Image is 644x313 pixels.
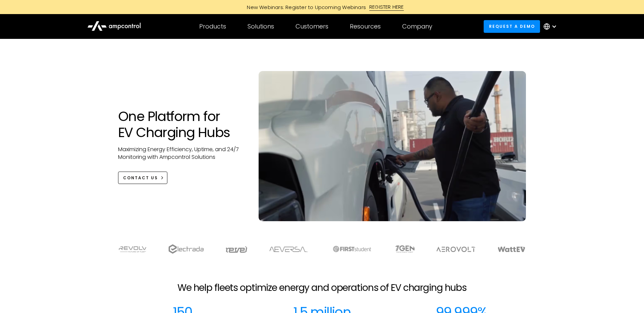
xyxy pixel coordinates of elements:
a: New Webinars: Register to Upcoming WebinarsREGISTER HERE [171,3,473,11]
div: Resources [350,23,381,30]
img: Aerovolt Logo [436,247,476,252]
div: Customers [296,23,328,30]
div: Solutions [248,23,274,30]
p: Maximizing Energy Efficiency, Uptime, and 24/7 Monitoring with Ampcontrol Solutions [118,146,245,161]
img: electrada logo [168,244,204,254]
div: Products [199,23,226,30]
div: CONTACT US [123,175,158,181]
div: Company [402,23,432,30]
h2: We help fleets optimize energy and operations of EV charging hubs [177,282,467,294]
a: Request a demo [484,20,540,33]
a: CONTACT US [118,172,167,184]
div: REGISTER HERE [369,3,404,11]
h1: One Platform for EV Charging Hubs [118,108,245,140]
img: WattEV logo [497,247,526,252]
div: New Webinars: Register to Upcoming Webinars [240,4,369,11]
